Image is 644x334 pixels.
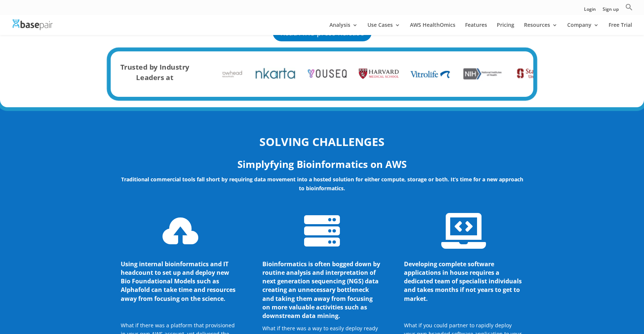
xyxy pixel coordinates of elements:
a: Resources [524,22,558,35]
a: Sign up [603,7,619,15]
a: Search Icon Link [625,3,633,15]
a: Features [465,22,487,35]
a: Pricing [497,22,514,35]
a: AWS HealthOmics [410,22,455,35]
span:  [162,213,198,249]
a: Company [567,22,599,35]
a: Use Cases [367,22,400,35]
strong: Traditional commercial tools fall short by requiring data movement into a hosted solution for eit... [121,176,523,192]
iframe: Drift Widget Chat Controller [607,297,635,325]
a: Free Trial [609,22,632,35]
a: Login [584,7,596,15]
span:  [304,213,340,249]
strong: Trusted by Industry Leaders at [120,62,189,82]
span:  [441,213,486,249]
svg: Search [625,3,633,11]
strong: SOLVING CHALLENGES [259,134,385,149]
span: Developing complete software applications in house requires a dedicated team of specialist indivi... [404,260,522,303]
img: Basepair [13,19,53,30]
span: Using internal bioinformatics and IT headcount to set up and deploy new Bio Foundational Models s... [121,260,236,303]
span: Bioinformatics is often bogged down by routine analysis and interpretation of next generation seq... [262,260,380,320]
strong: Simplyfying Bioinformatics on AWS [237,158,407,171]
a: Analysis [329,22,358,35]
